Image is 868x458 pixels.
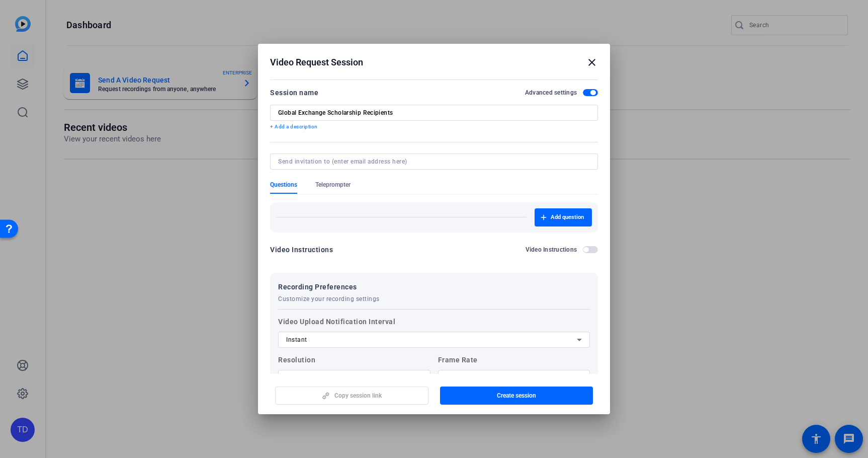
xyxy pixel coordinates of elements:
button: Create session [440,387,593,405]
span: Create session [497,392,536,400]
label: Resolution [278,354,430,386]
span: Customize your recording settings [278,295,380,303]
h2: Advanced settings [525,89,577,97]
span: Questions [270,181,297,189]
mat-icon: close [586,56,598,68]
h2: Video Instructions [526,246,577,254]
div: Video Instructions [270,244,333,256]
span: Teleprompter [315,181,351,189]
button: Add question [535,208,592,226]
span: Recording Preferences [278,281,380,293]
p: + Add a description [270,123,598,131]
div: Video Request Session [270,56,598,68]
label: Frame Rate [438,354,590,386]
input: Enter Session Name [278,109,590,117]
input: Send invitation to (enter email address here) [278,158,586,166]
span: Instant [286,336,307,343]
span: Add question [551,213,584,221]
div: Session name [270,87,318,99]
label: Video Upload Notification Interval [278,316,590,348]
